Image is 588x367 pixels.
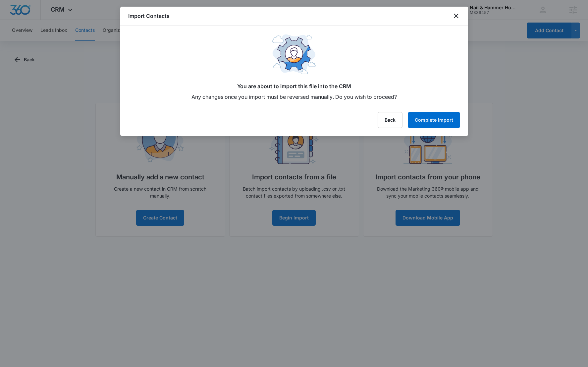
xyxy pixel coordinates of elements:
[237,82,351,90] p: You are about to import this file into the CRM
[452,12,460,20] button: close
[128,12,170,20] h1: Import Contacts
[191,93,397,101] p: Any changes once you import must be reversed manually. Do you wish to proceed?
[378,112,402,128] button: Back
[408,112,460,128] button: Complete Import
